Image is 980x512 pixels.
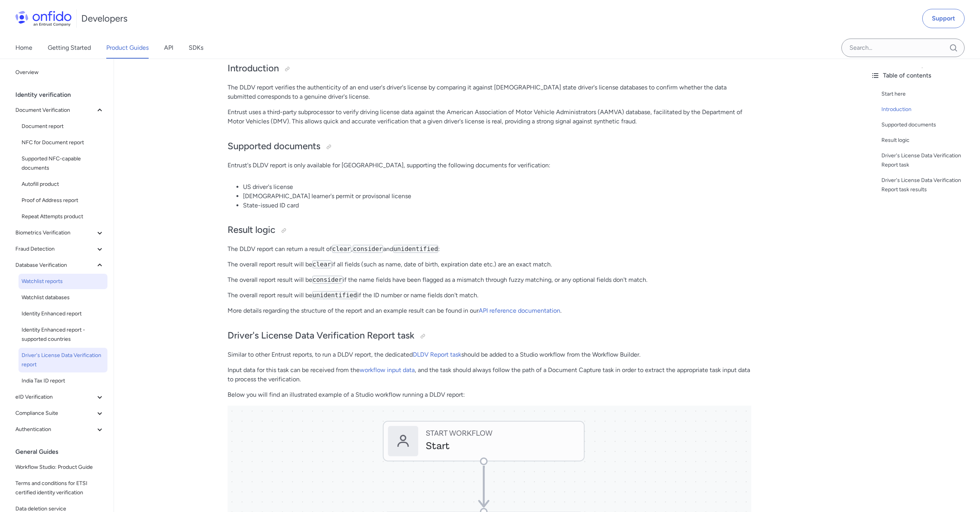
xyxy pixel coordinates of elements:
a: NFC for Document report [18,135,107,150]
button: Fraud Detection [12,241,107,257]
a: Watchlist databases [18,290,107,305]
a: Document report [18,119,107,134]
code: clear [332,245,351,253]
span: Document report [22,122,104,131]
span: Document Verification [15,106,95,115]
h2: Supported documents [228,140,751,153]
span: Fraud Detection [15,244,95,254]
a: Introduction [881,105,974,114]
h2: Result logic [228,224,751,237]
span: Biometrics Verification [15,228,95,237]
p: The overall report result will be if all fields (such as name, date of birth, expiration date etc... [228,260,751,269]
a: Start here [881,89,974,99]
li: [DEMOGRAPHIC_DATA] learner's permit or provisonal license [243,192,751,201]
p: The overall report result will be if the ID number or name fields don't match. [228,291,751,300]
p: Entrust uses a third-party subprocessor to verify driving license data against the American Assoc... [228,108,751,126]
a: Watchlist reports [18,274,107,289]
a: Workflow Studio: Product Guide [12,460,107,475]
span: Driver's License Data Verification report [22,351,104,369]
p: Input data for this task can be received from the , and the task should always follow the path of... [228,365,751,384]
span: Watchlist databases [22,293,104,302]
img: Onfido Logo [15,11,72,26]
a: India Tax ID report [18,373,107,389]
a: Driver's License Data Verification Report task [881,151,974,170]
button: Database Verification [12,258,107,273]
a: Supported NFC-capable documents [18,151,107,176]
div: Table of contents [871,71,974,80]
p: Below you will find an illustrated example of a Studio workflow running a DLDV report: [228,390,751,399]
code: consider [353,245,383,253]
span: Overview [15,68,104,77]
span: Repeat Attempts product [22,212,104,221]
a: Driver's License Data Verification report [18,348,107,372]
span: Database Verification [15,261,95,270]
span: Authentication [15,425,95,434]
a: Autofill product [18,177,107,192]
a: Identity Enhanced report [18,306,107,322]
button: Biometrics Verification [12,225,107,241]
button: Authentication [12,422,107,437]
span: eID Verification [15,392,95,402]
a: Identity Enhanced report - supported countries [18,322,107,347]
div: Identity verification [15,87,111,103]
a: workflow input data [360,366,415,374]
a: Home [15,37,32,59]
button: eID Verification [12,389,107,405]
span: Compliance Suite [15,409,95,418]
li: State-issued ID card [243,201,751,210]
a: Product Guides [106,37,149,59]
code: clear [312,260,332,268]
span: Workflow Studio: Product Guide [15,463,104,472]
span: India Tax ID report [22,376,104,386]
li: US driver's license [243,182,751,192]
a: Supported documents [881,120,974,130]
span: Supported NFC-capable documents [22,154,104,173]
p: The DLDV report can return a result of , and : [228,244,751,254]
span: Proof of Address report [22,196,104,205]
span: Terms and conditions for ETSI certified identity verification [15,479,104,497]
code: unidentified [393,245,439,253]
h2: Driver's License Data Verification Report task [228,329,751,342]
p: Similar to other Entrust reports, to run a DLDV report, the dedicated should be added to a Studio... [228,350,751,359]
h2: Introduction [228,62,751,75]
code: unidentified [312,291,358,299]
button: Document Verification [12,103,107,118]
input: Onfido search input field [841,39,965,57]
span: Watchlist reports [22,277,104,286]
p: More details regarding the structure of the report and an example result can be found in our . [228,306,751,315]
p: The DLDV report verifies the authenticity of an end user's driver's license by comparing it again... [228,83,751,101]
span: Identity Enhanced report [22,309,104,318]
a: Driver's License Data Verification Report task results [881,176,974,194]
h1: Developers [81,12,127,25]
a: Support [922,9,965,28]
a: SDKs [189,37,203,59]
span: Autofill product [22,180,104,189]
a: Overview [12,65,107,80]
a: API [164,37,173,59]
button: Compliance Suite [12,406,107,421]
span: NFC for Document report [22,138,104,147]
span: Identity Enhanced report - supported countries [22,325,104,344]
code: consider [312,276,343,284]
a: Proof of Address report [18,193,107,208]
div: General Guides [15,444,111,460]
a: Result logic [881,136,974,145]
a: Getting Started [48,37,91,59]
a: Repeat Attempts product [18,209,107,224]
a: DLDV Report task [413,351,461,358]
a: Terms and conditions for ETSI certified identity verification [12,476,107,500]
p: Entrust's DLDV report is only available for [GEOGRAPHIC_DATA], supporting the following documents... [228,161,751,170]
p: The overall report result will be if the name fields have been flagged as a mismatch through fuzz... [228,275,751,285]
a: API reference documentation [479,307,560,314]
